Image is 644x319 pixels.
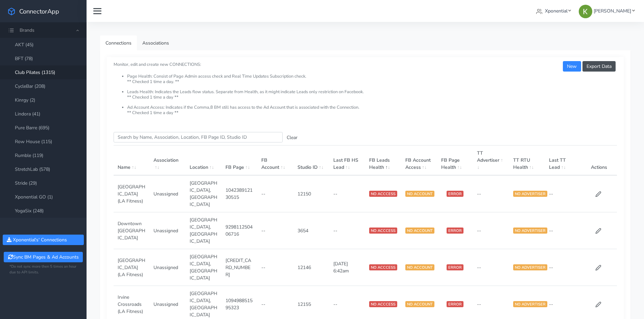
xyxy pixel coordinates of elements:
td: 12150 [293,175,329,212]
td: -- [257,175,293,212]
td: Downtown [GEOGRAPHIC_DATA] [114,212,149,249]
th: FB Page [221,145,257,176]
span: NO ACCOUNT [405,264,434,270]
button: Sync BM Pages & Ad Accounts [4,252,82,262]
td: Unassigned [149,212,185,249]
td: 104238912130515 [221,175,257,212]
th: TT Advertiser [473,145,509,176]
span: ERROR [447,228,463,234]
td: 12146 [293,249,329,286]
span: [PERSON_NAME] [594,8,631,14]
th: FB Account [257,145,293,176]
th: Last FB HS Lead [329,145,365,176]
th: Studio ID [293,145,329,176]
span: Brands [20,27,34,33]
input: enter text you want to search [114,132,283,142]
td: 3654 [293,212,329,249]
span: NO ADVERTISER [513,264,547,270]
td: Unassigned [149,249,185,286]
th: Name [114,145,149,176]
th: FB Account Access [401,145,437,176]
span: ERROR [447,301,463,307]
a: Xponential [533,5,574,17]
td: -- [329,175,365,212]
a: Associations [137,35,174,51]
small: *Do not sync more then 5 times an hour due to API limits. [9,264,77,275]
span: NO ADVERTISER [513,191,547,197]
td: [CREDIT_CARD_NUMBER] [221,249,257,286]
td: -- [329,212,365,249]
td: -- [545,175,581,212]
th: TT RTU Health [509,145,545,176]
td: [GEOGRAPHIC_DATA],[GEOGRAPHIC_DATA] [186,249,221,286]
span: ConnectorApp [19,7,59,16]
li: Leads Health: Indicates the Leads flow status. Separate from Health, as it might indicate Leads o... [127,89,617,105]
li: Ad Account Access: Indicates if the Comma,8 BM still has access to the Ad Account that is associa... [127,105,617,115]
small: Monitor, edit and create new CONNECTIONS: [114,56,617,115]
td: [GEOGRAPHIC_DATA],[GEOGRAPHIC_DATA] [186,212,221,249]
th: Actions [581,145,617,176]
button: New [563,61,581,72]
span: ERROR [447,264,463,270]
span: NO ACCOUNT [405,228,434,234]
td: -- [257,212,293,249]
td: 929811250406716 [221,212,257,249]
td: -- [257,249,293,286]
span: NO ADVERTISER [513,228,547,234]
span: NO ACCOUNT [405,301,434,307]
img: Kristine Lee [579,5,592,18]
span: NO ACCCESS [369,228,397,234]
a: Connections [100,35,137,51]
span: NO ACCOUNT [405,191,434,197]
td: -- [545,249,581,286]
td: [DATE] 6:42am [329,249,365,286]
li: Page Health: Consist of Page Admin access check and Real Time Updates Subscription check. ** Chec... [127,74,617,89]
a: [PERSON_NAME] [576,5,637,17]
th: FB Page Health [437,145,473,176]
button: Clear [283,132,302,143]
span: NO ACCCESS [369,191,397,197]
td: -- [473,249,509,286]
span: NO ACCCESS [369,301,397,307]
th: Last TT Lead [545,145,581,176]
span: NO ACCCESS [369,264,397,270]
td: Unassigned [149,175,185,212]
td: -- [473,212,509,249]
th: FB Leads Health [365,145,401,176]
span: Xponential [545,8,568,14]
th: Location [186,145,221,176]
td: [GEOGRAPHIC_DATA],[GEOGRAPHIC_DATA] [186,175,221,212]
th: Association [149,145,185,176]
button: Xponential's' Connections [3,235,84,245]
td: [GEOGRAPHIC_DATA] (LA Fitness) [114,249,149,286]
td: -- [473,175,509,212]
td: [GEOGRAPHIC_DATA] (LA Fitness) [114,175,149,212]
span: ERROR [447,191,463,197]
td: -- [545,212,581,249]
button: Export Data [582,61,616,72]
span: NO ADVERTISER [513,301,547,307]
